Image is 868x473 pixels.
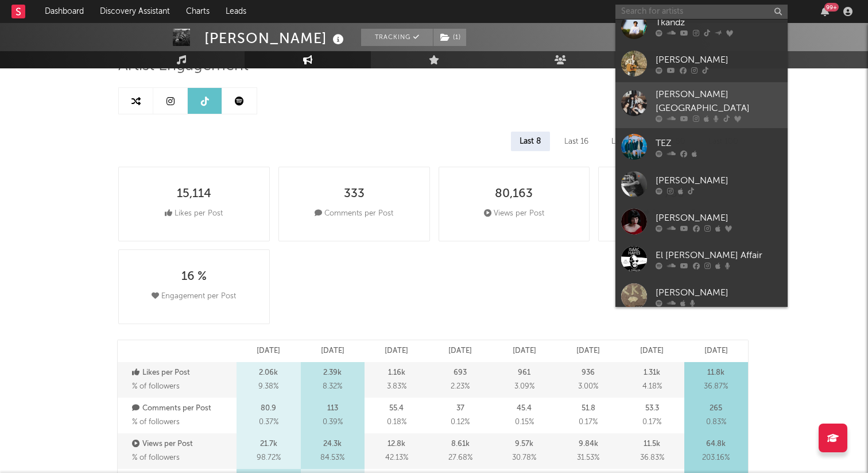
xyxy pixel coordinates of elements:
[511,132,550,151] div: Last 8
[656,248,782,262] div: El [PERSON_NAME] Affair
[615,240,788,278] a: El [PERSON_NAME] Affair
[323,380,342,394] span: 8.32 %
[261,402,276,416] p: 80.9
[385,451,408,465] span: 42.13 %
[821,7,829,16] button: 99+
[132,418,180,426] span: % of followers
[204,29,347,48] div: [PERSON_NAME]
[702,451,730,465] span: 203.16 %
[582,366,595,380] p: 936
[512,451,536,465] span: 30.78 %
[579,416,598,429] span: 0.17 %
[433,29,467,46] span: ( 1 )
[656,174,782,187] div: [PERSON_NAME]
[315,207,393,221] div: Comments per Post
[710,402,722,416] p: 265
[344,187,365,201] div: 333
[706,437,726,451] p: 64.8k
[388,366,405,380] p: 1.16k
[132,402,234,416] p: Comments per Post
[259,416,278,429] span: 0.37 %
[615,278,788,315] a: [PERSON_NAME]
[706,416,726,429] span: 0.83 %
[448,451,472,465] span: 27.68 %
[320,451,344,465] span: 84.53 %
[640,344,664,358] p: [DATE]
[642,416,661,429] span: 0.17 %
[642,380,662,394] span: 4.18 %
[615,82,788,128] a: [PERSON_NAME][GEOGRAPHIC_DATA]
[321,344,344,358] p: [DATE]
[615,203,788,240] a: [PERSON_NAME]
[707,366,724,380] p: 11.8k
[578,380,598,394] span: 3.00 %
[389,402,404,416] p: 55.4
[577,451,599,465] span: 31.53 %
[132,437,234,451] p: Views per Post
[323,416,343,429] span: 0.39 %
[433,29,466,46] button: (1)
[456,402,464,416] p: 37
[451,416,470,429] span: 0.12 %
[387,380,406,394] span: 3.83 %
[260,437,277,451] p: 21.7k
[579,437,598,451] p: 9.84k
[387,416,406,429] span: 0.18 %
[257,344,280,358] p: [DATE]
[361,29,433,46] button: Tracking
[824,3,839,11] div: 99 +
[615,166,788,203] a: [PERSON_NAME]
[576,344,600,358] p: [DATE]
[327,402,338,416] p: 113
[259,366,278,380] p: 2.06k
[177,187,211,201] div: 15,114
[556,132,597,151] div: Last 16
[656,136,782,150] div: TEZ
[644,437,660,451] p: 11.5k
[118,59,249,73] span: Artist Engagement
[132,454,180,462] span: % of followers
[258,380,278,394] span: 9.38 %
[656,88,782,116] div: [PERSON_NAME][GEOGRAPHIC_DATA]
[515,416,534,429] span: 0.15 %
[387,437,405,451] p: 12.8k
[484,207,544,221] div: Views per Post
[615,45,788,82] a: [PERSON_NAME]
[615,7,788,45] a: Tkandz
[385,344,408,358] p: [DATE]
[451,437,470,451] p: 8.61k
[515,437,533,451] p: 9.57k
[517,402,532,416] p: 45.4
[514,380,534,394] span: 3.09 %
[495,187,533,201] div: 80,163
[323,437,342,451] p: 24.3k
[656,211,782,225] div: [PERSON_NAME]
[513,344,536,358] p: [DATE]
[165,207,223,221] div: Likes per Post
[603,132,645,151] div: Last 24
[132,366,234,380] p: Likes per Post
[257,451,281,465] span: 98.72 %
[518,366,530,380] p: 961
[451,380,470,394] span: 2.23 %
[448,344,472,358] p: [DATE]
[323,366,342,380] p: 2.39k
[454,366,467,380] p: 693
[152,290,236,303] div: Engagement per Post
[656,16,782,29] div: Tkandz
[640,451,664,465] span: 36.83 %
[656,53,782,67] div: [PERSON_NAME]
[582,402,595,416] p: 51.8
[615,128,788,166] a: TEZ
[704,344,728,358] p: [DATE]
[656,286,782,299] div: [PERSON_NAME]
[615,5,788,19] input: Search for artists
[181,270,207,284] div: 16 %
[644,366,660,380] p: 1.31k
[132,383,180,390] span: % of followers
[704,380,728,394] span: 36.87 %
[645,402,659,416] p: 53.3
